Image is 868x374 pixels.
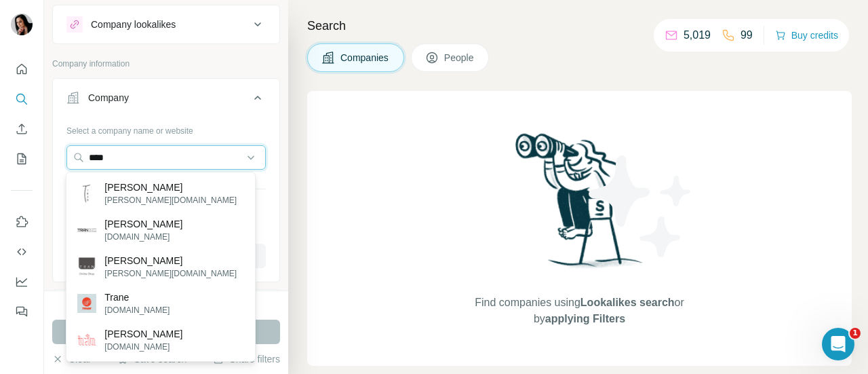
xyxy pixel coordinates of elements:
[11,269,33,294] button: Dashboard
[53,8,279,41] button: Company lookalikes
[104,217,182,231] p: [PERSON_NAME]
[11,240,33,264] button: Use Surfe API
[77,294,96,313] img: Trane
[741,27,753,43] p: 99
[775,26,838,45] button: Buy credits
[77,184,96,203] img: Tran
[580,145,702,267] img: Surfe Illustration - Stars
[66,119,266,137] div: Select a company name or website
[471,295,688,327] span: Find companies using or by
[11,147,33,171] button: My lists
[104,181,237,194] p: [PERSON_NAME]
[11,210,33,234] button: Use Surfe on LinkedIn
[104,327,182,341] p: [PERSON_NAME]
[684,27,711,43] p: 5,019
[77,221,96,240] img: Tran
[52,58,280,70] p: Company information
[850,328,861,339] span: 1
[88,91,129,105] div: Company
[104,291,170,304] p: Trane
[11,87,33,111] button: Search
[52,352,91,366] button: Clear
[822,328,854,360] iframe: Intercom live chat
[104,267,237,280] p: [PERSON_NAME][DOMAIN_NAME]
[545,313,625,324] span: applying Filters
[104,304,170,316] p: [DOMAIN_NAME]
[91,18,176,31] div: Company lookalikes
[444,51,475,64] span: People
[580,297,675,308] span: Lookalikes search
[104,231,182,243] p: [DOMAIN_NAME]
[77,334,96,345] img: Trần
[104,194,237,206] p: [PERSON_NAME][DOMAIN_NAME]
[104,254,237,267] p: [PERSON_NAME]
[53,81,279,119] button: Company
[307,16,852,35] h4: Search
[11,299,33,324] button: Feedback
[11,57,33,81] button: Quick start
[77,257,96,276] img: Tran
[104,341,182,353] p: [DOMAIN_NAME]
[509,130,650,281] img: Surfe Illustration - Woman searching with binoculars
[11,117,33,141] button: Enrich CSV
[11,14,33,35] img: Avatar
[340,51,390,64] span: Companies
